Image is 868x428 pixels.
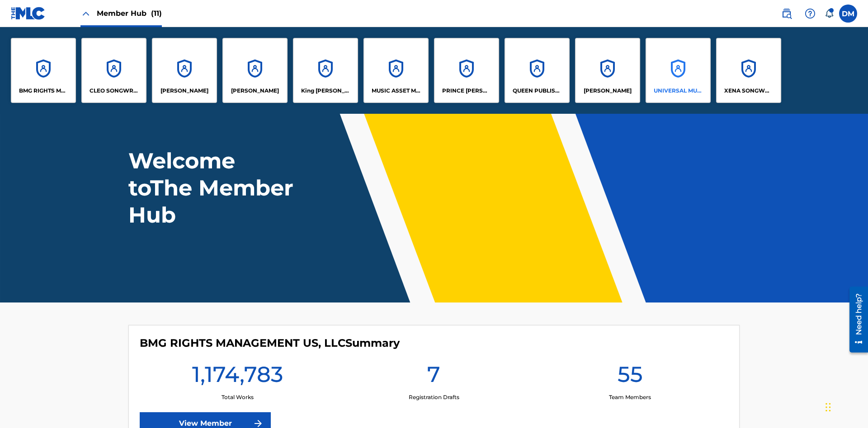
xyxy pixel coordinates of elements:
p: MUSIC ASSET MANAGEMENT (MAM) [372,87,421,95]
iframe: Resource Center [843,283,868,357]
p: EYAMA MCSINGER [231,87,279,95]
p: Total Works [222,393,254,401]
a: AccountsUNIVERSAL MUSIC PUB GROUP [646,38,711,103]
h1: 7 [427,361,440,393]
iframe: Chat Widget [823,385,868,428]
p: XENA SONGWRITER [724,87,774,95]
div: Notifications [825,9,834,18]
p: Team Members [609,393,651,401]
p: UNIVERSAL MUSIC PUB GROUP [654,87,703,95]
p: King McTesterson [301,87,350,95]
a: AccountsQUEEN PUBLISHA [505,38,570,103]
h4: BMG RIGHTS MANAGEMENT US, LLC [140,336,400,350]
p: Registration Drafts [409,393,459,401]
img: search [781,8,792,19]
a: AccountsCLEO SONGWRITER [81,38,146,103]
p: BMG RIGHTS MANAGEMENT US, LLC [19,87,68,95]
a: AccountsBMG RIGHTS MANAGEMENT US, LLC [11,38,76,103]
a: AccountsXENA SONGWRITER [716,38,781,103]
h1: 55 [618,361,643,393]
p: ELVIS COSTELLO [160,87,208,95]
p: CLEO SONGWRITER [90,87,139,95]
a: AccountsKing [PERSON_NAME] [293,38,358,103]
a: Accounts[PERSON_NAME] [152,38,217,103]
div: Drag [826,394,831,421]
h1: 1,174,783 [192,361,283,393]
div: Help [801,5,819,23]
span: (11) [151,9,162,18]
a: Public Search [778,5,796,23]
span: Member Hub [97,8,162,19]
a: Accounts[PERSON_NAME] [222,38,288,103]
a: AccountsMUSIC ASSET MANAGEMENT (MAM) [363,38,429,103]
p: RONALD MCTESTERSON [584,87,632,95]
div: User Menu [839,5,857,23]
a: Accounts[PERSON_NAME] [575,38,640,103]
p: PRINCE MCTESTERSON [442,87,491,95]
p: QUEEN PUBLISHA [513,87,562,95]
img: Close [80,8,91,19]
img: help [805,8,816,19]
a: AccountsPRINCE [PERSON_NAME] [434,38,499,103]
h1: Welcome to The Member Hub [128,147,297,228]
img: MLC Logo [11,7,46,20]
